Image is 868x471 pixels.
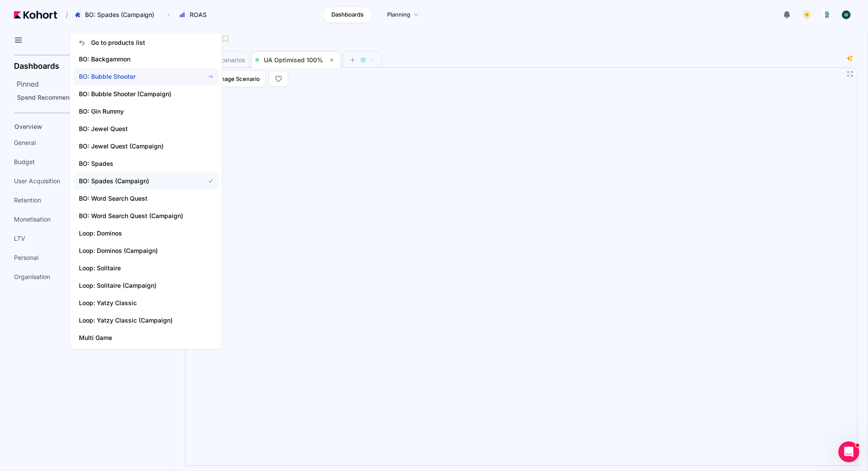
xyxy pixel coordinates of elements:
[74,120,218,138] a: BO: Jewel Quest
[14,253,38,262] span: Personal
[79,159,194,168] span: BO: Spades
[14,177,60,185] span: User Acquisition
[74,277,218,294] a: Loop: Solitaire (Campaign)
[14,273,50,281] span: Organisation
[190,10,207,19] span: ROAS
[79,194,194,203] span: BO: Word Search Quest
[79,72,194,81] span: BO: Bubble Shooter
[847,71,854,77] button: Fullscreen
[74,85,218,103] a: BO: Bubble Shooter (Campaign)
[14,138,36,147] span: General
[79,316,194,325] span: Loop: Yatzy Classic (Campaign)
[11,120,160,133] a: Overview
[323,7,373,23] a: Dashboards
[14,62,59,70] h2: Dashboards
[331,10,364,19] span: Dashboards
[91,38,145,47] span: Go to products list
[74,207,218,225] a: BO: Word Search Quest (Campaign)
[838,441,859,462] iframe: Intercom live chat
[74,242,218,259] a: Loop: Dominos (Campaign)
[74,155,218,172] a: BO: Spades
[74,68,218,85] a: BO: Bubble Shooter
[79,299,194,307] span: Loop: Yatzy Classic
[74,259,218,277] a: Loop: Solitaire
[17,94,91,101] span: Spend Recommendations
[14,123,42,130] span: Overview
[14,158,35,166] span: Budget
[79,246,194,255] span: Loop: Dominos (Campaign)
[79,55,194,64] span: BO: Backgammon
[14,91,172,104] a: Spend Recommendations
[14,196,41,205] span: Retention
[70,7,163,22] button: BO: Spades (Campaign)
[79,333,194,342] span: Multi Game
[79,177,194,185] span: BO: Spades (Campaign)
[79,264,194,273] span: Loop: Solitaire
[14,11,57,19] img: Kohort logo
[74,190,218,207] a: BO: Word Search Quest
[85,10,154,19] span: BO: Spades (Campaign)
[74,225,218,242] a: Loop: Dominos
[74,172,218,190] a: BO: Spades (Campaign)
[174,7,216,22] button: ROAS
[74,103,218,120] a: BO: Gin Rummy
[74,294,218,312] a: Loop: Yatzy Classic
[378,7,428,23] a: Planning
[59,10,68,20] span: /
[74,312,218,329] a: Loop: Yatzy Classic (Campaign)
[79,229,194,238] span: Loop: Dominos
[79,281,194,290] span: Loop: Solitaire (Campaign)
[74,138,218,155] a: BO: Jewel Quest (Campaign)
[79,124,194,133] span: BO: Jewel Quest
[213,74,260,83] span: Manage Scenario
[79,212,194,220] span: BO: Word Search Quest (Campaign)
[79,90,194,98] span: BO: Bubble Shooter (Campaign)
[14,234,25,243] span: LTV
[387,10,410,19] span: Planning
[166,11,172,18] span: ›
[823,10,831,19] img: logo_logo_images_1_20240607072359498299_20240828135028712857.jpeg
[264,56,323,64] span: UA Optimised 100%
[74,35,218,50] a: Go to products list
[79,107,194,116] span: BO: Gin Rummy
[74,50,218,68] a: BO: Backgammon
[79,142,194,151] span: BO: Jewel Quest (Campaign)
[14,215,51,224] span: Monetisation
[74,329,218,347] a: Multi Game
[196,71,266,87] a: Manage Scenario
[17,79,174,89] h2: Pinned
